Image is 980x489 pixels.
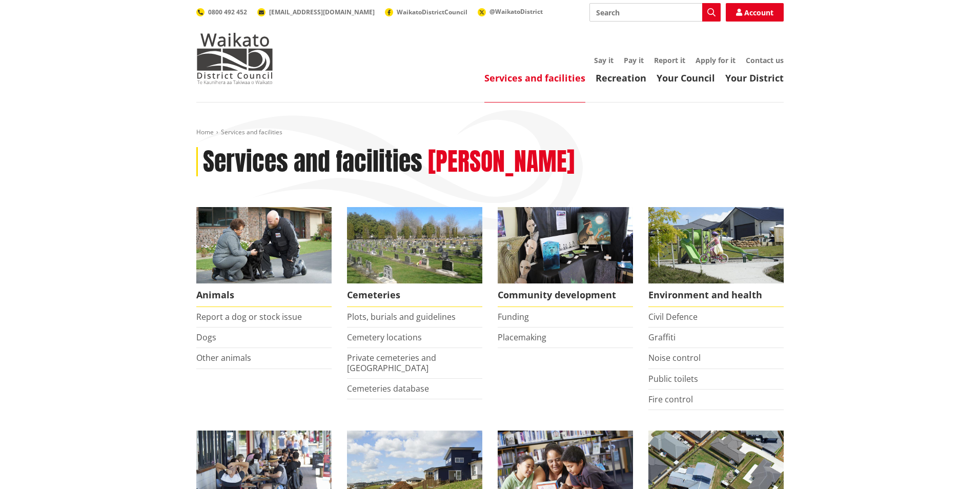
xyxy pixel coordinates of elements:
span: Environment and health [648,283,784,307]
a: WaikatoDistrictCouncil [385,8,467,16]
a: Account [726,3,784,22]
a: Public toilets [648,373,698,384]
img: Waikato District Council - Te Kaunihera aa Takiwaa o Waikato [196,33,273,84]
img: Animal Control [196,207,332,283]
a: Fire control [648,394,693,405]
a: Other animals [196,352,251,363]
span: @WaikatoDistrict [489,7,543,16]
span: Cemeteries [347,283,482,307]
a: Plots, burials and guidelines [347,311,456,322]
a: Services and facilities [484,72,585,84]
a: Huntly Cemetery Cemeteries [347,207,482,307]
a: Cemetery locations [347,332,422,343]
a: [EMAIL_ADDRESS][DOMAIN_NAME] [257,8,375,16]
a: Home [196,128,214,136]
a: Pay it [624,55,644,65]
a: Your Council [657,72,715,84]
span: Animals [196,283,332,307]
a: Matariki Travelling Suitcase Art Exhibition Community development [498,207,633,307]
img: New housing in Pokeno [648,207,784,283]
nav: breadcrumb [196,128,784,137]
a: Dogs [196,332,216,343]
a: Recreation [596,72,646,84]
a: Civil Defence [648,311,698,322]
a: Apply for it [696,55,736,65]
span: [EMAIL_ADDRESS][DOMAIN_NAME] [269,8,375,16]
a: Noise control [648,352,701,363]
a: Report a dog or stock issue [196,311,302,322]
a: Cemeteries database [347,383,429,394]
a: Waikato District Council Animal Control team Animals [196,207,332,307]
a: @WaikatoDistrict [478,7,543,16]
h1: Services and facilities [203,147,422,177]
img: Matariki Travelling Suitcase Art Exhibition [498,207,633,283]
a: Your District [725,72,784,84]
img: Huntly Cemetery [347,207,482,283]
a: New housing in Pokeno Environment and health [648,207,784,307]
a: Graffiti [648,332,676,343]
input: Search input [589,3,721,22]
a: Placemaking [498,332,546,343]
a: Private cemeteries and [GEOGRAPHIC_DATA] [347,352,436,373]
span: 0800 492 452 [208,8,247,16]
a: 0800 492 452 [196,8,247,16]
a: Funding [498,311,529,322]
span: Community development [498,283,633,307]
span: Services and facilities [221,128,282,136]
span: WaikatoDistrictCouncil [397,8,467,16]
a: Contact us [746,55,784,65]
h2: [PERSON_NAME] [428,147,575,177]
a: Report it [654,55,685,65]
a: Say it [594,55,614,65]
